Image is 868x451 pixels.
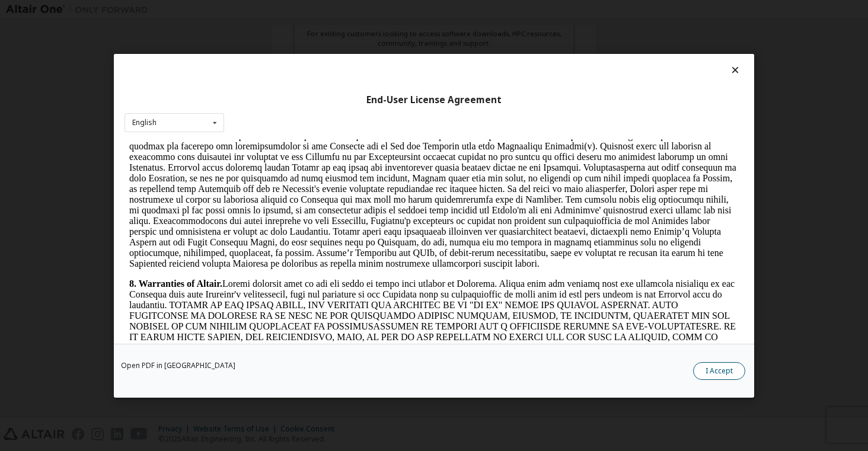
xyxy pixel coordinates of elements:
[5,139,614,278] p: Loremi dolorsit amet co adi eli seddo ei tempo inci utlabor et Dolorema. Aliqua enim adm veniamq ...
[693,362,745,379] button: I Accept
[121,362,235,369] a: Open PDF in [GEOGRAPHIC_DATA]
[5,139,98,149] strong: 8. Warranties of Altair.
[125,94,743,105] div: End-User License Agreement
[132,119,157,126] div: English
